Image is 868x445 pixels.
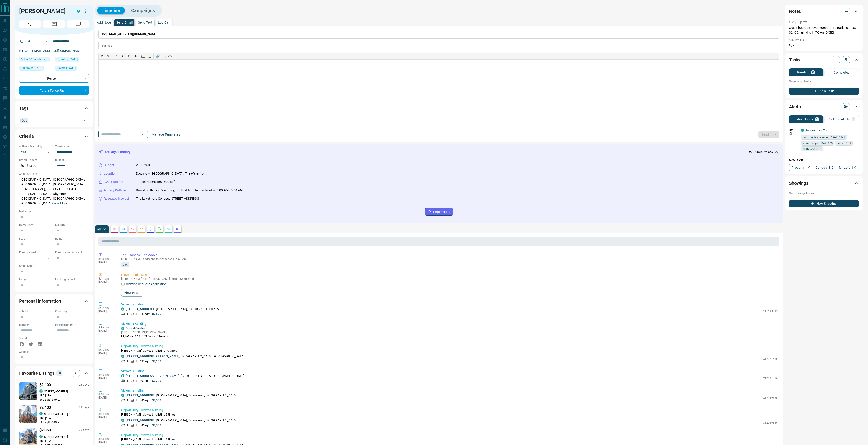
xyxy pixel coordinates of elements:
button: 🔗 [154,53,161,59]
button: Bullet list [146,53,153,59]
p: [STREET_ADDRESS][PERSON_NAME] [121,330,169,334]
button: Numbered list [140,53,146,59]
p: Viewing Request Application - [126,282,168,287]
a: [STREET_ADDRESS][PERSON_NAME] [126,374,179,378]
p: Viewed a Listing [121,388,778,393]
p: [PERSON_NAME] viewed this listing 9 times [121,438,778,442]
p: Size & Rooms [104,180,123,184]
p: Off [789,128,798,132]
div: Favourite Listings58 [19,368,89,379]
p: 8:33 pm [98,437,114,440]
p: 8:36 pm [98,326,114,329]
p: Send Text [138,21,152,24]
span: Oct [123,262,128,267]
p: No pending tasks [789,78,859,85]
p: Viewed a Listing [121,369,778,374]
p: [DATE] [98,396,114,399]
p: Tag Changes - Tag Added [121,253,778,258]
button: Open [44,39,49,44]
p: Home Type: [19,223,53,227]
p: C12335435 [763,309,778,314]
p: 500 sqft - 599 sqft [39,420,89,424]
button: View Email [121,289,143,297]
button: Open [140,131,146,138]
p: C12321416 [763,376,778,380]
p: Actively Searching: [19,144,53,148]
p: 1 [816,118,818,121]
a: [STREET_ADDRESS] [126,394,155,397]
p: $2,500 [152,398,161,402]
p: Baths: [55,237,89,241]
p: Pre-Approved: [19,250,53,254]
p: Location [104,171,116,176]
p: [DATE] [98,440,114,444]
p: 1 [127,312,128,316]
div: Wed Jul 30 2025 [55,66,89,72]
p: 1 [127,379,128,383]
div: Personal Information [19,296,89,306]
p: [STREET_ADDRESS] [44,435,68,439]
p: Viewed a Building [121,321,778,326]
p: Downtown [GEOGRAPHIC_DATA], The Waterfront [136,171,207,176]
a: [STREET_ADDRESS] [126,307,155,311]
p: [DATE] [98,260,114,264]
span: Active 30 minutes ago [21,57,48,62]
p: , [GEOGRAPHIC_DATA], [GEOGRAPHIC_DATA] [126,354,244,359]
span: Oct [22,118,27,123]
p: Credit Score: [19,264,89,268]
p: Areas Searched: [19,172,89,176]
p: Completed [834,71,850,74]
span: [EMAIL_ADDRESS][DOMAIN_NAME] [106,32,158,36]
svg: Lead Browsing Activity [121,227,125,231]
button: Campaigns [127,7,160,14]
div: Showings [789,178,859,189]
span: Email [43,20,65,28]
button: New Task [789,88,859,95]
a: Tailored For You [805,129,829,132]
div: Criteria [19,131,89,142]
div: Notes [789,6,859,17]
p: C12321416 [763,357,778,361]
p: 649 sqft [140,312,150,316]
p: 1 [135,423,137,427]
p: [DATE] [98,377,114,380]
p: High-Rise | 2024 | 45 floors | 426 units [121,334,169,338]
p: Log Call [158,21,170,24]
p: [PERSON_NAME] viewed this listing 10 times [121,349,778,353]
span: Signed up [DATE] [57,57,78,62]
p: $2,400 [39,405,51,410]
p: 1 BD | 1 BA [39,416,89,420]
div: condos.ca [39,435,43,438]
svg: Requests [158,227,161,231]
p: Job Title: [19,309,53,313]
p: Oct, 1 bedroom, over 500sqft, no parking, max $2400, arriving in TO on [DATE], [789,25,859,35]
a: Property [789,164,812,171]
img: Favourited listing [15,405,42,423]
svg: Push Notification Only [789,132,792,135]
span: 𝐔 [128,54,130,58]
a: Favourited listing$2,40028 dayscondos.ca[STREET_ADDRESS]1BD |1BA500 sqft - 599 sqft [19,404,89,424]
button: ↶ [99,53,105,59]
button: Timeline [97,7,125,14]
span: bathrooms: 1 [802,147,821,151]
p: Min Size: [55,223,89,227]
a: Central Condos [126,327,145,330]
div: condos.ca [77,10,80,13]
button: </> [167,53,173,59]
p: 5:37 pm [DATE] [789,39,808,42]
div: Yes [19,148,53,156]
div: condos.ca [121,419,124,422]
div: Wed Jul 30 2025 [19,66,53,72]
p: 28 days [79,383,89,387]
span: rent price range: 1260,3740 [802,135,845,139]
p: 8:41 pm [98,277,114,280]
p: Lawyer: [19,277,53,282]
h1: [PERSON_NAME] [19,7,70,15]
div: condos.ca [39,389,43,393]
p: , [GEOGRAPHIC_DATA], [GEOGRAPHIC_DATA] [126,374,244,378]
svg: Calls [130,227,134,231]
p: 0 [853,118,854,121]
button: Manage Templates [149,131,183,138]
div: condos.ca [121,394,124,397]
div: Sat Oct 05 2024 [55,57,89,63]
